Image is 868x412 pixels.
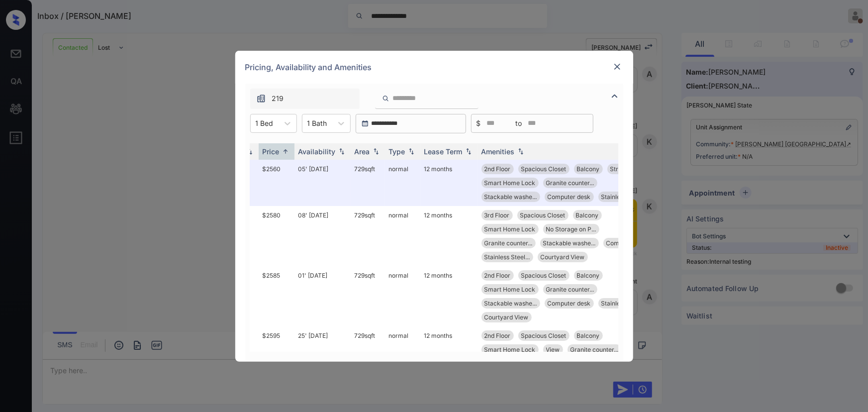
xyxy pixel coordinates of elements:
td: 12 months [420,206,478,266]
span: Balcony [576,211,599,219]
img: close [612,62,622,72]
img: sorting [281,148,290,155]
span: Spacious Closet [520,211,566,219]
span: Courtyard View [541,253,585,261]
span: Smart Home Lock [484,179,536,187]
div: Lease Term [424,147,463,156]
span: Stackable washe... [484,193,537,201]
td: 729 sqft [351,160,385,206]
div: Amenities [482,147,515,156]
img: sorting [406,148,416,155]
span: 2nd Floor [484,165,511,173]
span: Smart Home Lock [484,225,536,233]
span: View [546,346,560,353]
div: Pricing, Availability and Amenities [235,51,633,84]
div: Availability [298,147,336,156]
td: $2595 [259,326,294,387]
span: Balcony [577,332,600,339]
img: sorting [516,148,526,155]
span: Granite counter... [546,286,594,293]
td: 729 sqft [351,326,385,387]
span: Street View [610,165,643,173]
td: normal [385,326,420,387]
span: Smart Home Lock [484,346,536,353]
td: 12 months [420,160,478,206]
span: Balcony [577,272,600,279]
td: $2560 [259,160,294,206]
td: 25' [DATE] [294,326,351,387]
span: Computer desk [606,239,650,247]
span: Stainless Steel... [601,193,647,201]
span: 3rd Floor [484,211,510,219]
td: 05' [DATE] [294,160,351,206]
div: Area [355,147,370,156]
td: 12 months [420,326,478,387]
td: 01' [DATE] [294,266,351,326]
span: to [516,118,522,129]
span: Spacious Closet [521,332,567,339]
span: Granite counter... [546,179,594,187]
span: $ [477,118,481,129]
img: sorting [371,148,381,155]
span: Computer desk [548,193,591,201]
div: Price [263,147,280,156]
div: Type [389,147,405,156]
td: normal [385,266,420,326]
span: Stainless Steel... [601,300,647,307]
span: 2nd Floor [484,332,511,339]
span: 219 [272,93,284,104]
img: icon-zuma [256,94,266,103]
td: 12 months [420,266,478,326]
span: No Storage on P... [546,225,596,233]
span: Spacious Closet [521,165,567,173]
td: normal [385,160,420,206]
span: Stackable washe... [543,239,596,247]
img: sorting [337,148,347,155]
span: Courtyard View [484,313,529,321]
td: 729 sqft [351,206,385,266]
span: Stackable washe... [484,300,537,307]
img: icon-zuma [382,94,389,103]
td: normal [385,206,420,266]
span: Granite counter... [571,346,619,353]
img: sorting [464,148,474,155]
span: Spacious Closet [521,272,567,279]
td: 08' [DATE] [294,206,351,266]
span: Balcony [577,165,600,173]
img: icon-zuma [609,90,621,102]
td: $2580 [259,206,294,266]
span: Smart Home Lock [484,286,536,293]
span: Granite counter... [484,239,533,247]
td: 729 sqft [351,266,385,326]
span: 2nd Floor [484,272,511,279]
span: Stainless Steel... [484,253,530,261]
span: Computer desk [548,300,591,307]
td: $2585 [259,266,294,326]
